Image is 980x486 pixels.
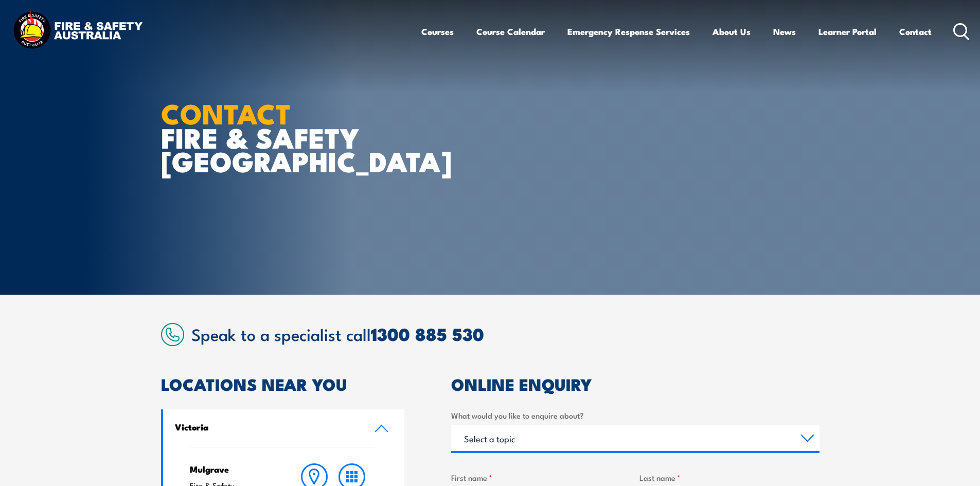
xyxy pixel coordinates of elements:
[421,18,454,45] a: Courses
[175,421,359,433] h4: Victoria
[476,18,545,45] a: Course Calendar
[191,325,819,343] h2: Speak to a specialist call
[190,463,276,475] h4: Mulgrave
[712,18,751,45] a: About Us
[161,101,415,173] h1: FIRE & SAFETY [GEOGRAPHIC_DATA]
[451,409,819,421] label: What would you like to enquire about?
[639,472,819,483] label: Last name
[163,409,405,447] a: Victoria
[899,18,932,45] a: Contact
[773,18,796,45] a: News
[818,18,877,45] a: Learner Portal
[161,376,405,391] h2: LOCATIONS NEAR YOU
[451,376,819,391] h2: ONLINE ENQUIRY
[451,472,631,483] label: First name
[567,18,690,45] a: Emergency Response Services
[371,320,484,347] a: 1300 885 530
[161,91,291,134] strong: CONTACT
